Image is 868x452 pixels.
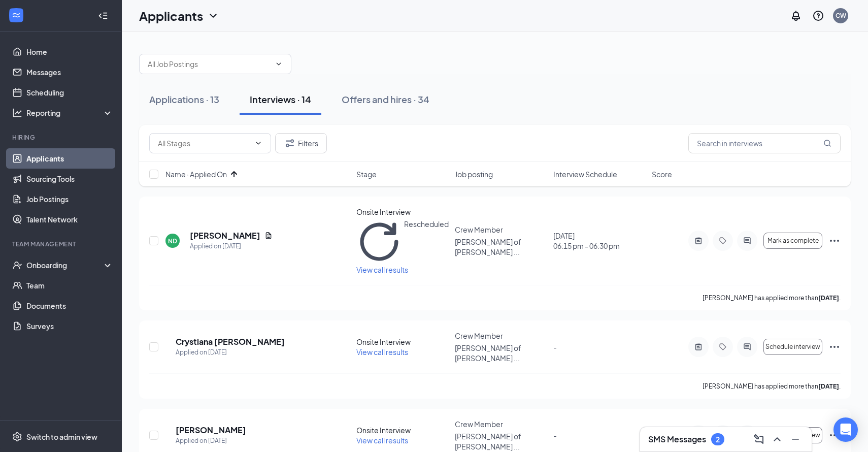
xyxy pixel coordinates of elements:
svg: ActiveNote [692,237,705,245]
b: [DATE] [818,382,839,390]
svg: Filter [284,137,296,149]
p: [PERSON_NAME] has applied more than . [703,382,841,391]
h5: [PERSON_NAME] [176,425,246,436]
svg: Collapse [98,11,108,21]
svg: WorkstreamLogo [11,10,21,20]
span: - [553,431,557,440]
svg: Ellipses [828,341,841,353]
svg: Minimize [789,433,802,445]
a: Home [26,42,113,62]
a: Sourcing Tools [26,169,113,189]
h5: [PERSON_NAME] [190,230,260,241]
p: [PERSON_NAME] has applied more than . [703,294,841,302]
div: Interviews · 14 [250,93,311,106]
div: Applied on [DATE] [176,347,285,358]
div: ND [168,237,177,245]
div: Team Management [12,240,111,248]
svg: ChevronDown [254,139,262,147]
input: All Job Postings [148,58,271,70]
div: [DATE] [553,231,646,251]
a: Scheduling [26,82,113,103]
svg: Tag [717,237,729,245]
button: Mark as complete [763,233,822,249]
span: Crew Member [455,419,503,429]
span: View call results [356,436,408,445]
div: Applications · 13 [149,93,219,106]
div: Onsite Interview [356,337,449,347]
span: Stage [356,169,377,179]
div: Hiring [12,133,111,142]
button: Filter Filters [275,133,327,153]
h1: Applicants [139,7,203,24]
span: Schedule interview [765,343,820,350]
svg: ActiveChat [741,343,753,351]
a: Talent Network [26,209,113,230]
span: View call results [356,347,408,357]
div: Reporting [26,108,114,118]
button: Schedule interview [763,339,822,355]
p: [PERSON_NAME] of [PERSON_NAME] ... [455,431,547,451]
span: Mark as complete [767,237,819,244]
input: All Stages [158,138,250,149]
b: [DATE] [818,294,839,302]
button: ChevronUp [769,431,785,447]
div: Open Intercom Messenger [833,417,858,442]
svg: Loading [356,219,402,265]
svg: QuestionInfo [812,10,824,22]
button: ComposeMessage [751,431,767,447]
h5: Crystiana [PERSON_NAME] [176,336,285,347]
button: Minimize [787,431,804,447]
span: Crew Member [455,225,503,234]
div: Switch to admin view [26,432,97,442]
span: Interview Schedule [553,169,617,179]
svg: Notifications [790,10,802,22]
div: 2 [716,435,720,444]
span: Crew Member [455,331,503,340]
a: Applicants [26,148,113,169]
span: 06:15 pm - 06:30 pm [553,241,646,251]
div: Offers and hires · 34 [342,93,429,106]
p: [PERSON_NAME] of [PERSON_NAME] ... [455,343,547,363]
svg: ChevronUp [771,433,783,445]
h3: SMS Messages [648,434,706,445]
a: Documents [26,296,113,316]
div: Onboarding [26,260,105,270]
svg: Tag [717,343,729,351]
a: Messages [26,62,113,82]
input: Search in interviews [688,133,841,153]
a: Team [26,275,113,296]
span: Score [652,169,672,179]
div: Applied on [DATE] [176,436,246,446]
a: Job Postings [26,189,113,209]
span: Rescheduled [404,219,449,265]
span: - [553,342,557,351]
svg: Analysis [12,108,22,118]
svg: ActiveNote [692,343,705,351]
div: Onsite Interview [356,207,449,217]
p: [PERSON_NAME] of [PERSON_NAME] ... [455,237,547,257]
div: Applied on [DATE] [190,241,273,251]
span: Name · Applied On [165,169,227,179]
svg: Ellipses [828,235,841,247]
svg: UserCheck [12,260,22,270]
svg: Document [264,232,273,240]
svg: ChevronDown [275,60,283,68]
div: CW [836,11,846,20]
span: Job posting [455,169,493,179]
div: Onsite Interview [356,425,449,435]
svg: ActiveChat [741,237,753,245]
svg: Settings [12,432,22,442]
svg: MagnifyingGlass [823,139,831,147]
svg: ArrowUp [228,168,240,180]
svg: Ellipses [828,429,841,441]
svg: ChevronDown [207,10,219,22]
svg: ComposeMessage [753,433,765,445]
a: Surveys [26,316,113,336]
span: View call results [356,265,408,274]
